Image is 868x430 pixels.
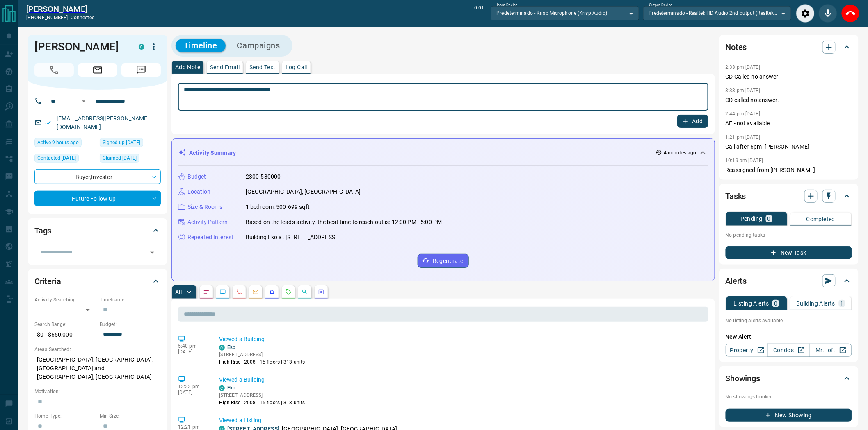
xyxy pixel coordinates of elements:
[643,6,791,20] div: Predeterminado - Realtek HD Audio 2nd output (Realtek(R) Audio)
[34,169,161,184] div: Buyer , Investor
[100,296,161,303] p: Timeframe:
[841,4,860,23] div: End Call
[497,2,518,8] label: Input Device
[767,344,810,357] a: Condos
[210,64,240,70] p: Send Email
[726,372,761,385] h2: Showings
[100,412,161,420] p: Min Size:
[219,385,225,391] div: condos.ca
[100,154,161,165] div: Tue Mar 22 2022
[34,388,161,395] p: Motivation:
[269,289,275,295] svg: Listing Alerts
[726,274,747,287] h2: Alerts
[227,344,235,350] a: Eko
[34,412,96,420] p: Home Type:
[418,254,469,268] button: Regenerate
[219,335,705,344] p: Viewed a Building
[726,64,761,70] p: 2:33 pm [DATE]
[34,346,161,353] p: Areas Searched:
[103,154,137,162] span: Claimed [DATE]
[34,154,96,165] div: Wed Dec 25 2024
[726,369,852,388] div: Showings
[797,301,836,306] p: Building Alerts
[79,96,89,106] button: Open
[146,247,158,258] button: Open
[34,63,74,77] span: Call
[187,233,233,242] p: Repeated Interest
[767,216,771,222] p: 0
[249,64,276,70] p: Send Text
[187,203,223,211] p: Size & Rooms
[246,172,281,181] p: 2300-580000
[203,289,210,295] svg: Notes
[285,289,292,295] svg: Requests
[178,145,708,161] div: Activity Summary4 minutes ago
[796,4,815,23] div: Audio Settings
[34,296,96,303] p: Actively Searching:
[841,301,844,306] p: 1
[219,289,226,295] svg: Lead Browsing Activity
[45,120,51,126] svg: Email Verified
[726,317,852,324] p: No listing alerts available
[100,321,161,328] p: Budget:
[227,385,235,391] a: Eko
[34,224,51,237] h2: Tags
[178,343,207,349] p: 5:40 pm
[187,172,206,181] p: Budget
[176,39,226,52] button: Timeline
[219,351,305,358] p: [STREET_ADDRESS]
[26,14,95,21] p: [PHONE_NUMBER] -
[219,392,305,399] p: [STREET_ADDRESS]
[34,321,96,328] p: Search Range:
[809,344,852,357] a: Mr.Loft
[774,301,777,306] p: 0
[726,409,852,422] button: New Showing
[34,328,96,342] p: $0 - $650,000
[219,399,305,406] p: High-Rise | 2008 | 15 floors | 313 units
[726,229,852,241] p: No pending tasks
[726,111,761,117] p: 2:44 pm [DATE]
[246,188,361,196] p: [GEOGRAPHIC_DATA], [GEOGRAPHIC_DATA]
[178,384,207,389] p: 12:22 pm
[78,63,117,77] span: Email
[189,149,236,157] p: Activity Summary
[100,138,161,149] div: Wed Jul 27 2016
[491,6,639,20] div: Predeterminado - Krisp Microphone (Krisp Audio)
[57,115,149,130] a: [EMAIL_ADDRESS][PERSON_NAME][DOMAIN_NAME]
[726,190,746,203] h2: Tasks
[175,289,182,295] p: All
[252,289,259,295] svg: Emails
[178,349,207,355] p: [DATE]
[302,289,308,295] svg: Opportunities
[726,37,852,57] div: Notes
[34,272,161,291] div: Criteria
[246,218,442,226] p: Based on the lead's activity, the best time to reach out is: 12:00 PM - 5:00 PM
[34,221,161,240] div: Tags
[726,186,852,206] div: Tasks
[34,138,96,149] div: Wed Aug 13 2025
[236,289,242,295] svg: Calls
[726,333,852,341] p: New Alert:
[726,246,852,259] button: New Task
[187,218,228,226] p: Activity Pattern
[219,345,225,351] div: condos.ca
[121,63,161,77] span: Message
[726,158,763,163] p: 10:19 am [DATE]
[26,4,95,14] a: [PERSON_NAME]
[726,271,852,291] div: Alerts
[677,115,708,128] button: Add
[734,301,770,306] p: Listing Alerts
[37,154,76,162] span: Contacted [DATE]
[219,376,705,384] p: Viewed a Building
[664,149,696,156] p: 4 minutes ago
[806,216,836,222] p: Completed
[37,138,79,147] span: Active 9 hours ago
[286,64,307,70] p: Log Call
[34,353,161,384] p: [GEOGRAPHIC_DATA], [GEOGRAPHIC_DATA], [GEOGRAPHIC_DATA] and [GEOGRAPHIC_DATA], [GEOGRAPHIC_DATA]
[726,41,747,54] h2: Notes
[175,64,200,70] p: Add Note
[219,416,705,425] p: Viewed a Listing
[726,88,761,93] p: 3:33 pm [DATE]
[726,393,852,401] p: No showings booked
[246,233,337,242] p: Building Eko at [STREET_ADDRESS]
